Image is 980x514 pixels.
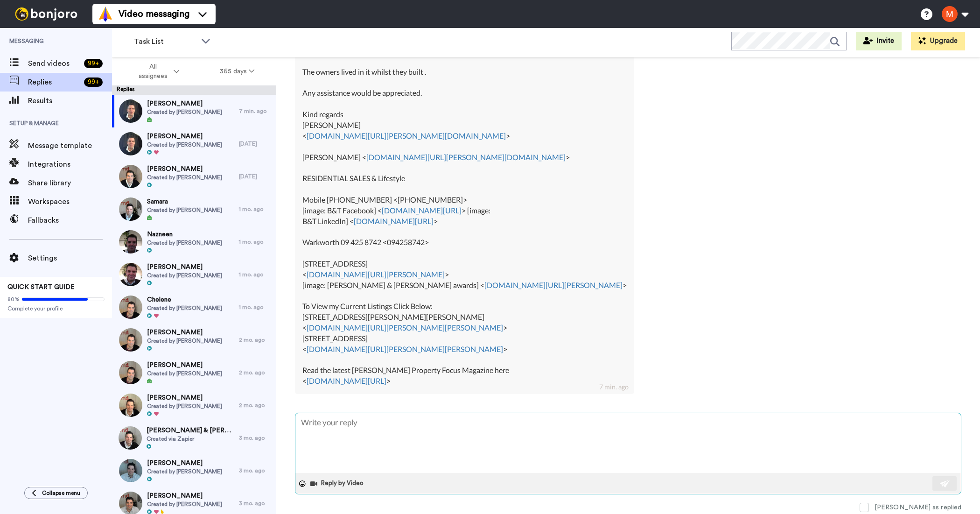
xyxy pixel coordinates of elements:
[599,382,629,392] div: 7 min. ago
[112,85,276,95] div: Replies
[112,291,276,324] a: CheleneCreated by [PERSON_NAME]1 mo. ago
[112,454,276,487] a: [PERSON_NAME]Created by [PERSON_NAME]3 mo. ago
[382,206,462,215] a: [DOMAIN_NAME][URL]
[147,304,222,312] span: Created by [PERSON_NAME]
[239,303,272,311] div: 1 mo. ago
[147,272,222,279] span: Created by [PERSON_NAME]
[484,281,623,289] a: [DOMAIN_NAME][URL][PERSON_NAME]
[147,132,222,141] span: [PERSON_NAME]
[147,426,234,435] span: [PERSON_NAME] & [PERSON_NAME]
[239,271,272,278] div: 1 mo. ago
[309,477,366,491] button: Reply by Video
[366,153,566,162] a: [DOMAIN_NAME][URL][PERSON_NAME][DOMAIN_NAME]
[147,108,222,116] span: Created by [PERSON_NAME]
[119,7,189,21] span: Video messaging
[28,196,112,207] span: Workspaces
[119,426,142,450] img: d2c81f9a-2e6b-483a-8506-54cb785bf0c0-thumb.jpg
[856,32,902,50] button: Invite
[239,336,272,344] div: 2 mo. ago
[147,360,222,370] span: [PERSON_NAME]
[84,77,103,87] div: 99 +
[119,459,142,482] img: 21d5295b-cca2-4744-95df-56cc399a1d28-thumb.jpg
[875,503,961,512] div: [PERSON_NAME] as replied
[940,480,950,487] img: send-white.svg
[147,262,222,272] span: [PERSON_NAME]
[112,193,276,225] a: SamaraCreated by [PERSON_NAME]1 mo. ago
[119,197,142,221] img: 22353a6c-c125-4fe0-b2b0-e217b0722219-thumb.jpg
[307,270,445,279] a: [DOMAIN_NAME][URL][PERSON_NAME]
[134,62,172,81] span: All assignees
[112,95,276,127] a: [PERSON_NAME]Created by [PERSON_NAME]7 min. ago
[28,58,80,69] span: Send videos
[147,402,222,410] span: Created by [PERSON_NAME]
[28,140,112,151] span: Message template
[147,230,222,239] span: Nazneen
[239,238,272,246] div: 1 mo. ago
[147,99,222,108] span: [PERSON_NAME]
[24,487,88,499] button: Collapse menu
[28,253,112,264] span: Settings
[911,32,965,50] button: Upgrade
[147,164,222,174] span: [PERSON_NAME]
[114,58,200,84] button: All assignees
[119,361,142,384] img: af1a2447-55c9-4a97-b220-a0ecc5455218-thumb.jpg
[7,305,105,312] span: Complete your profile
[354,217,434,225] a: [DOMAIN_NAME][URL]
[307,131,506,140] a: [DOMAIN_NAME][URL][PERSON_NAME][DOMAIN_NAME]
[239,173,272,180] div: [DATE]
[147,458,222,468] span: [PERSON_NAME]
[307,323,503,332] a: [DOMAIN_NAME][URL][PERSON_NAME][PERSON_NAME]
[119,296,142,319] img: 10861782-51af-4f73-a57b-0a8d1e7afb9d-thumb.jpg
[147,206,222,214] span: Created by [PERSON_NAME]
[119,132,142,155] img: 295385ef-8967-42a2-9634-3409e74d0fb5-thumb.jpg
[147,468,222,475] span: Created by [PERSON_NAME]
[147,197,222,206] span: Samara
[112,324,276,356] a: [PERSON_NAME]Created by [PERSON_NAME]2 mo. ago
[28,95,112,106] span: Results
[119,328,142,352] img: 940c72f7-97db-468b-8c83-ae8330c4bcc0-thumb.jpg
[239,369,272,376] div: 2 mo. ago
[28,177,112,189] span: Share library
[28,77,80,88] span: Replies
[84,59,103,68] div: 99 +
[98,7,113,21] img: vm-color.svg
[112,258,276,291] a: [PERSON_NAME]Created by [PERSON_NAME]1 mo. ago
[147,239,222,246] span: Created by [PERSON_NAME]
[11,7,81,21] img: bj-logo-header-white.svg
[112,160,276,193] a: [PERSON_NAME]Created by [PERSON_NAME][DATE]
[239,205,272,213] div: 1 mo. ago
[147,500,222,508] span: Created by [PERSON_NAME]
[119,263,142,286] img: 233e0dd7-ba94-4541-8530-a946525a99ff-thumb.jpg
[239,401,272,409] div: 2 mo. ago
[42,489,80,497] span: Collapse menu
[7,296,20,303] span: 80%
[239,500,272,507] div: 3 mo. ago
[147,370,222,377] span: Created by [PERSON_NAME]
[147,328,222,337] span: [PERSON_NAME]
[134,36,196,47] span: Task List
[307,345,503,353] a: [DOMAIN_NAME][URL][PERSON_NAME][PERSON_NAME]
[239,107,272,115] div: 7 min. ago
[147,141,222,148] span: Created by [PERSON_NAME]
[28,215,112,226] span: Fallbacks
[112,225,276,258] a: NazneenCreated by [PERSON_NAME]1 mo. ago
[119,99,142,123] img: d3e5cb29-f52d-4565-a64f-aed15434268f-thumb.jpg
[239,467,272,474] div: 3 mo. ago
[112,356,276,389] a: [PERSON_NAME]Created by [PERSON_NAME]2 mo. ago
[119,165,142,188] img: 6f791c55-59c1-4249-bd9f-2f3694cedfd8-thumb.jpg
[147,174,222,181] span: Created by [PERSON_NAME]
[112,422,276,454] a: [PERSON_NAME] & [PERSON_NAME]Created via Zapier3 mo. ago
[7,284,75,290] span: QUICK START GUIDE
[307,376,386,385] a: [DOMAIN_NAME][URL]
[119,230,142,253] img: 57c3eae0-c872-4119-a684-325665ff79cf-thumb.jpg
[200,63,275,80] button: 365 days
[147,337,222,345] span: Created by [PERSON_NAME]
[147,491,222,500] span: [PERSON_NAME]
[239,140,272,148] div: [DATE]
[119,394,142,417] img: 13d0547d-15b6-4bb5-864e-a7017640bb88-thumb.jpg
[112,127,276,160] a: [PERSON_NAME]Created by [PERSON_NAME][DATE]
[147,295,222,304] span: Chelene
[28,159,112,170] span: Integrations
[147,435,234,443] span: Created via Zapier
